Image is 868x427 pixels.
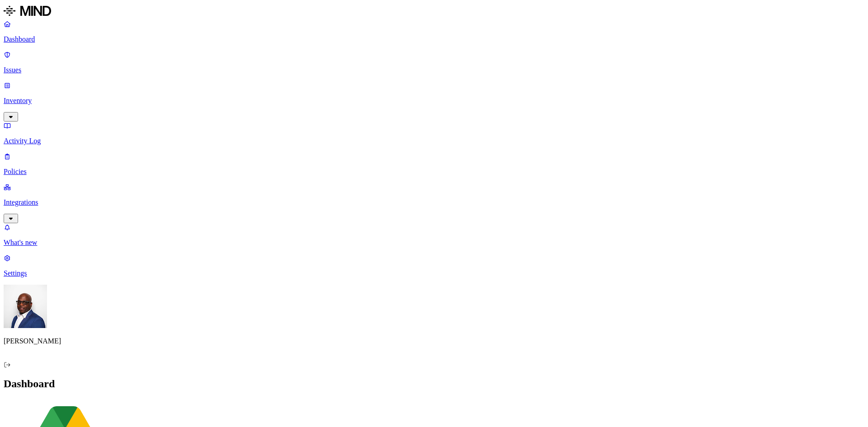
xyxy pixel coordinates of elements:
[4,152,864,176] a: Policies
[4,285,47,328] img: Gregory Thomas
[4,137,864,145] p: Activity Log
[4,51,864,74] a: Issues
[4,20,864,43] a: Dashboard
[4,122,864,145] a: Activity Log
[4,183,864,222] a: Integrations
[4,254,864,277] a: Settings
[4,223,864,247] a: What's new
[4,66,864,74] p: Issues
[4,4,51,18] img: MIND
[4,269,864,277] p: Settings
[4,81,864,120] a: Inventory
[4,378,864,390] h2: Dashboard
[4,239,864,247] p: What's new
[4,97,864,105] p: Inventory
[4,198,864,206] p: Integrations
[4,4,864,20] a: MIND
[4,168,864,176] p: Policies
[4,35,864,43] p: Dashboard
